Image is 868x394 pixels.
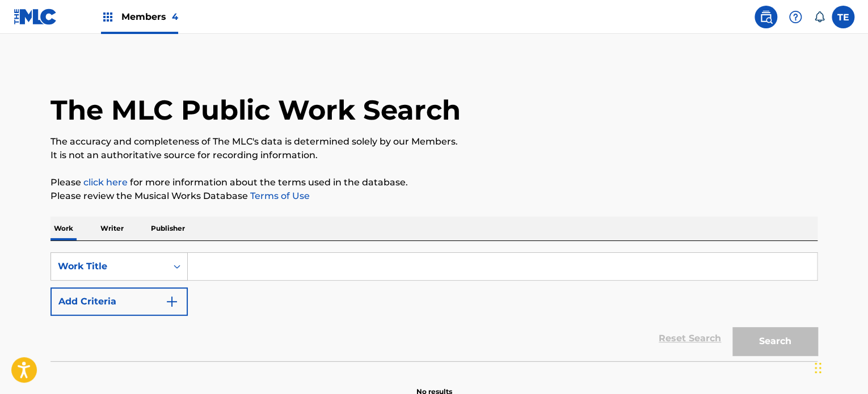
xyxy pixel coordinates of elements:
img: Top Rightsholders [101,10,115,24]
p: It is not an authoritative source for recording information. [50,149,818,162]
a: Public Search [755,6,777,28]
p: Work [50,217,77,240]
p: Please review the Musical Works Database [50,189,818,203]
a: click here [83,177,128,188]
p: Publisher [148,217,188,240]
form: Search Form [50,252,818,361]
div: Notifications [814,11,825,23]
a: Terms of Use [248,190,310,201]
iframe: Chat Widget [811,340,868,394]
p: The accuracy and completeness of The MLC's data is determined solely by our Members. [50,135,818,149]
p: Writer [97,217,127,240]
h1: The MLC Public Work Search [50,93,461,127]
div: User Menu [832,6,854,28]
img: search [759,10,773,24]
button: Add Criteria [50,287,188,316]
div: Help [784,6,807,28]
p: Please for more information about the terms used in the database. [50,176,818,189]
div: Work Title [58,260,160,273]
div: Drag [815,351,821,385]
img: help [789,10,802,24]
img: 9d2ae6d4665cec9f34b9.svg [165,295,179,308]
img: MLC Logo [14,9,57,25]
span: Members [121,10,178,23]
span: 4 [172,11,178,22]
